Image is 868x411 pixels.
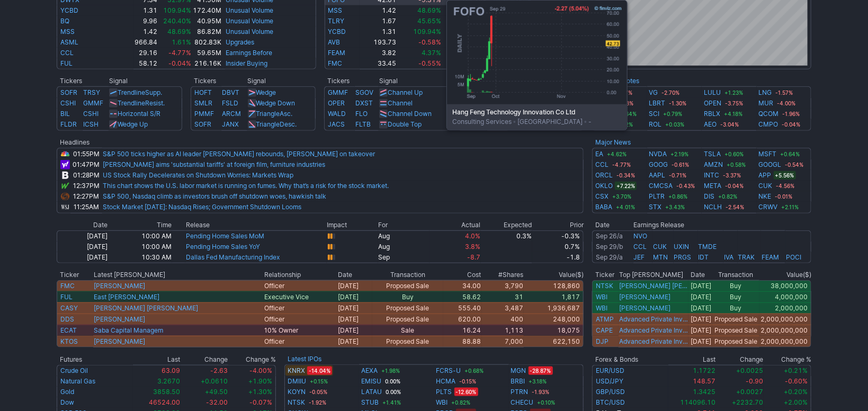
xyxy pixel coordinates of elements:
[361,397,379,408] a: STUB
[723,99,745,108] span: -3.75%
[222,110,241,118] a: ARCM
[725,160,747,169] span: +0.58%
[57,220,108,230] th: Date
[226,38,254,46] a: Upgrades
[94,304,198,312] a: [PERSON_NAME] [PERSON_NAME]
[634,253,645,261] a: JEF
[774,192,794,201] span: -0.01%
[704,159,723,170] a: AMZN
[288,355,321,363] b: Latest IPOs
[511,365,526,376] a: MGN
[634,243,647,251] a: CCL
[784,160,806,169] span: -0.54%
[256,88,276,96] a: Wedge
[649,87,658,98] a: VG
[660,88,682,97] span: -2.70%
[118,110,160,118] a: Horizontal S/R
[675,182,697,190] span: -0.43%
[60,337,78,345] a: KTOS
[614,203,637,211] span: +4.01%
[452,108,622,117] b: Hang Feng Technology Innovation Co Ltd
[103,171,293,179] a: US Stock Rally Decelerates on Shutdown Worries: Markets Wrap
[288,387,306,397] a: KOYN
[324,76,379,86] th: Tickers
[699,243,717,251] a: TMDE
[664,203,687,211] span: +3.43%
[328,59,343,67] a: FMC
[168,59,191,67] span: -0.04%
[378,230,429,242] td: Aug
[328,6,343,14] a: MSS
[442,37,488,48] td: 243.90K
[634,232,648,240] a: NVO
[337,270,372,280] th: Date
[288,365,305,376] a: KNRX
[163,17,191,25] span: 240.40%
[94,293,159,301] a: East [PERSON_NAME]
[57,137,70,148] th: Headlines
[649,191,665,202] a: PLTR
[596,388,625,396] a: GBP/USD
[481,220,532,230] th: Expected
[780,203,801,211] span: +2.11%
[667,192,690,201] span: +0.86%
[328,17,345,25] a: TLRY
[256,110,293,118] a: TriangleAsc.
[592,252,633,263] td: After Market Close
[596,326,613,334] a: CAPE
[226,49,272,57] a: Earnings Before
[619,315,688,324] a: Advanced Private Investimentos Inova Simples (I.S.)
[60,88,77,96] a: SOFR
[256,120,297,128] a: TriangleDesc.
[417,17,441,25] span: 45.65%
[774,88,795,97] span: -1.57%
[436,397,448,408] a: WBI
[649,119,662,130] a: ROL
[355,120,371,128] a: FLTB
[619,337,688,346] a: Advanced Private Investimentos Inova Simples (I.S.)
[596,253,623,261] a: Sep 29/a
[57,270,93,280] th: Ticker
[361,387,382,397] a: LATAU
[60,120,77,128] a: FLDR
[738,253,755,261] a: TRAK
[759,202,778,212] a: CRWV
[194,99,212,107] a: SMLR
[70,148,102,159] td: 01:55PM
[94,315,145,323] a: [PERSON_NAME]
[653,243,667,251] a: CUK
[664,120,686,129] span: +0.03%
[118,99,165,107] a: TrendlineResist.
[592,220,633,230] th: Date
[360,37,397,48] td: 193.73
[605,150,628,158] span: +4.62%
[781,120,802,129] span: -0.04%
[595,191,609,202] a: CSX
[167,28,191,35] span: 48.69%
[670,160,691,169] span: -0.61%
[83,99,103,107] a: GMMF
[103,150,375,158] a: S&P 500 ticks higher as AI leader [PERSON_NAME] rebounds, [PERSON_NAME] on takeover
[60,28,75,35] a: MSS
[774,171,796,180] span: +5.56%
[60,99,76,107] a: CSHI
[83,88,100,96] a: TRSY
[186,253,280,261] a: Dallas Fed Manufacturing Index
[596,304,607,312] a: WBI
[619,304,670,312] a: [PERSON_NAME]
[619,282,688,290] a: [PERSON_NAME] [PERSON_NAME]
[57,230,108,242] td: [DATE]
[669,150,691,158] span: +2.19%
[759,98,774,109] a: MUR
[759,149,777,159] a: MSFT
[378,242,429,252] td: Aug
[192,16,222,26] td: 40.95M
[615,182,637,190] span: +7.22%
[596,337,609,345] a: DJP
[699,253,709,261] a: IDT
[674,243,690,251] a: UXIN
[722,110,744,118] span: +4.18%
[118,99,145,107] span: Trendline
[93,270,263,280] th: Latest [PERSON_NAME]
[103,203,301,211] a: Stock Market [DATE]: Nasdaq Rises; Government Shutdown Looms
